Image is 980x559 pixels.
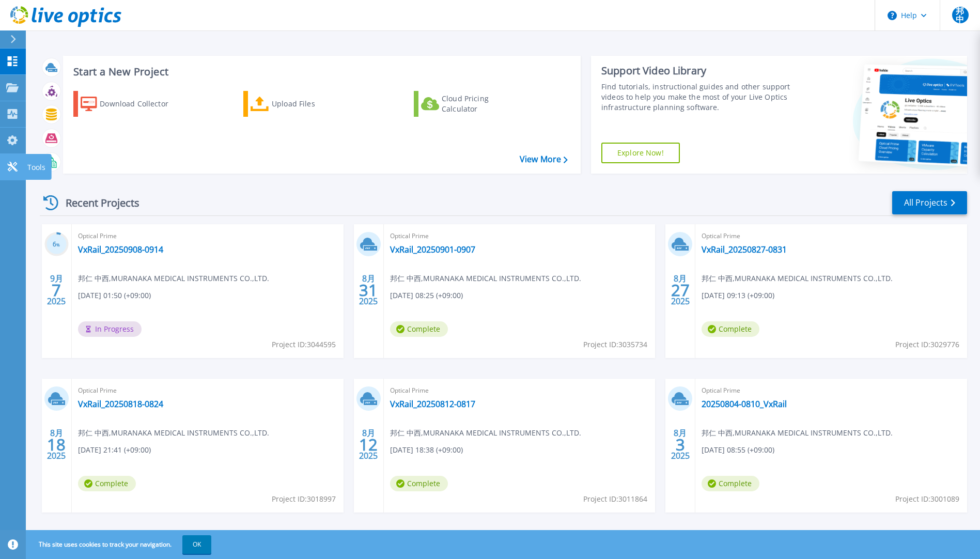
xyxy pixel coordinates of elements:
[78,476,136,491] span: Complete
[671,426,690,463] div: 8月 2025
[671,271,690,309] div: 8月 2025
[895,493,959,505] span: Project ID: 3001089
[520,154,568,164] a: View More
[28,535,211,554] span: This site uses cookies to track your navigation.
[78,385,337,396] span: Optical Prime
[583,339,647,350] span: Project ID: 3035734
[359,286,378,294] span: 31
[601,64,793,77] div: Support Video Library
[390,321,448,337] span: Complete
[73,91,189,117] a: Download Collector
[390,427,581,439] span: 邦仁 中西 , MURANAKA MEDICAL INSTRUMENTS CO.,LTD.
[73,66,567,77] h3: Start a New Project
[895,339,959,350] span: Project ID: 3029776
[46,426,66,463] div: 8月 2025
[78,427,269,439] span: 邦仁 中西 , MURANAKA MEDICAL INSTRUMENTS CO.,LTD.
[47,440,66,449] span: 18
[272,94,354,114] div: Upload Files
[272,339,336,350] span: Project ID: 3044595
[671,286,690,294] span: 27
[359,271,378,309] div: 8月 2025
[892,191,967,214] a: All Projects
[78,399,163,409] a: VxRail_20250818-0824
[390,244,475,255] a: VxRail_20250901-0907
[100,94,182,114] div: Download Collector
[414,91,529,117] a: Cloud Pricing Calculator
[390,399,475,409] a: VxRail_20250812-0817
[390,273,581,284] span: 邦仁 中西 , MURANAKA MEDICAL INSTRUMENTS CO.,LTD.
[359,440,378,449] span: 12
[702,230,961,242] span: Optical Prime
[56,242,60,247] span: %
[272,493,336,505] span: Project ID: 3018997
[182,535,211,554] button: OK
[702,290,774,301] span: [DATE] 09:13 (+09:00)
[702,444,774,456] span: [DATE] 08:55 (+09:00)
[40,190,153,215] div: Recent Projects
[601,82,793,113] div: Find tutorials, instructional guides and other support videos to help you make the most of your L...
[390,290,463,301] span: [DATE] 08:25 (+09:00)
[243,91,359,117] a: Upload Files
[601,143,680,163] a: Explore Now!
[390,230,649,242] span: Optical Prime
[78,444,151,456] span: [DATE] 21:41 (+09:00)
[78,273,269,284] span: 邦仁 中西 , MURANAKA MEDICAL INSTRUMENTS CO.,LTD.
[78,230,337,242] span: Optical Prime
[44,239,69,251] h3: 6
[390,476,448,491] span: Complete
[52,286,61,294] span: 7
[952,7,969,23] span: 邦中
[702,273,893,284] span: 邦仁 中西 , MURANAKA MEDICAL INSTRUMENTS CO.,LTD.
[27,154,45,181] p: Tools
[442,94,524,114] div: Cloud Pricing Calculator
[702,244,787,255] a: VxRail_20250827-0831
[702,321,759,337] span: Complete
[78,321,142,337] span: In Progress
[78,290,151,301] span: [DATE] 01:50 (+09:00)
[46,271,66,309] div: 9月 2025
[78,244,163,255] a: VxRail_20250908-0914
[702,427,893,439] span: 邦仁 中西 , MURANAKA MEDICAL INSTRUMENTS CO.,LTD.
[676,440,685,449] span: 3
[702,476,759,491] span: Complete
[702,385,961,396] span: Optical Prime
[702,399,787,409] a: 20250804-0810_VxRail
[359,426,378,463] div: 8月 2025
[390,385,649,396] span: Optical Prime
[390,444,463,456] span: [DATE] 18:38 (+09:00)
[583,493,647,505] span: Project ID: 3011864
